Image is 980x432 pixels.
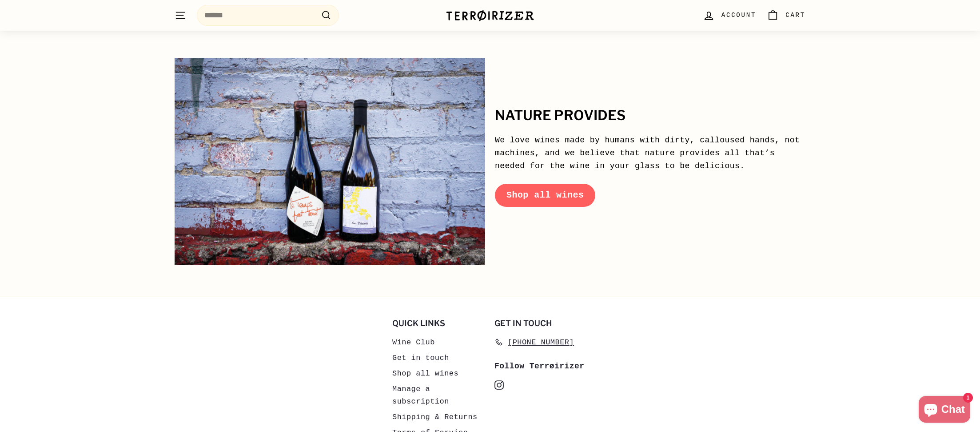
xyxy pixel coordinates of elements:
[721,10,756,20] span: Account
[392,335,435,350] a: Wine Club
[761,2,811,28] a: Cart
[392,319,486,328] h2: Quick links
[495,134,805,172] p: We love wines made by humans with dirty, calloused hands, not machines, and we believe that natur...
[495,184,595,207] a: Shop all wines
[392,409,478,425] a: Shipping & Returns
[785,10,805,20] span: Cart
[697,2,761,28] a: Account
[508,336,574,348] span: [PHONE_NUMBER]
[494,335,574,350] a: [PHONE_NUMBER]
[392,350,449,366] a: Get in touch
[495,108,805,123] h2: nature provides
[392,366,458,381] a: Shop all wines
[494,360,588,373] div: Follow Terrøirizer
[392,381,486,409] a: Manage a subscription
[494,319,588,328] h2: Get in touch
[916,396,973,425] inbox-online-store-chat: Shopify online store chat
